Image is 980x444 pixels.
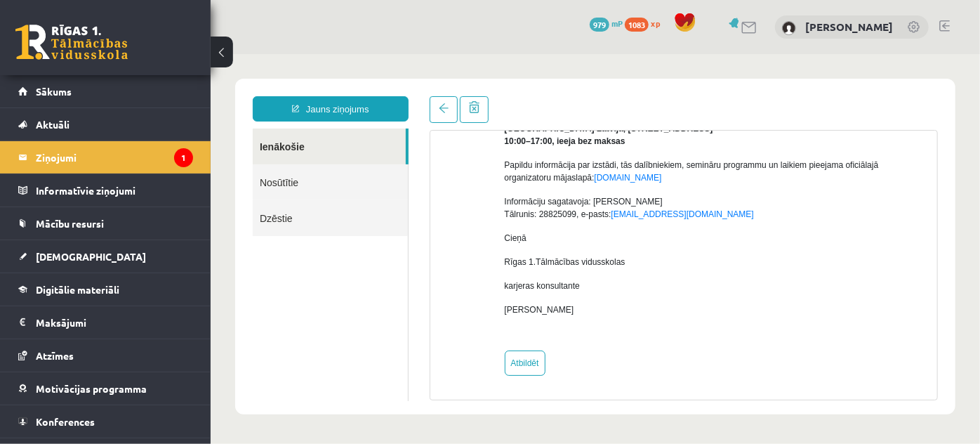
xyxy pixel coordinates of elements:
[625,18,667,29] a: 1083 xp
[18,339,193,372] a: Atzīmes
[36,141,193,174] legend: Ziņojumi
[36,283,119,296] span: Digitālie materiāli
[18,306,193,339] a: Maksājumi
[36,306,193,339] legend: Maksājumi
[36,118,69,131] span: Aktuāli
[18,372,193,405] a: Motivācijas programma
[294,202,717,214] p: Rīgas 1.Tālmācības vidusskolas
[36,382,147,395] span: Motivācijas programma
[174,148,193,167] i: 1
[401,155,543,165] a: [EMAIL_ADDRESS][DOMAIN_NAME]
[782,21,796,35] img: Gregors Pauliņš
[590,18,623,29] a: 979 mP
[611,18,623,29] span: mP
[294,249,717,262] p: [PERSON_NAME]
[36,250,146,263] span: [DEMOGRAPHIC_DATA]
[18,207,193,240] a: Mācību resursi
[36,217,104,230] span: Mācību resursi
[42,42,198,67] a: Jauns ziņojums
[42,110,197,146] a: Nosūtītie
[294,178,717,190] p: Cieņā
[651,18,660,29] span: xp
[294,141,717,166] p: Informāciju sagatavoja: [PERSON_NAME] Tālrunis: 28825099, e-pasts:
[384,119,451,129] a: [DOMAIN_NAME]
[625,18,649,32] span: 1083
[18,174,193,207] a: Informatīvie ziņojumi
[36,349,74,362] span: Atzīmes
[42,74,195,110] a: Ienākošie
[18,405,193,438] a: Konferences
[294,296,335,322] a: Atbildēt
[294,105,717,130] p: Papildu informācija par izstādi, tās dalībniekiem, semināru programmu un laikiem pieejama oficiāl...
[18,75,193,107] a: Sākums
[294,226,717,238] p: karjeras konsultante
[18,108,193,141] a: Aktuāli
[36,415,95,428] span: Konferences
[42,146,197,182] a: Dzēstie
[36,174,193,207] legend: Informatīvie ziņojumi
[18,240,193,273] a: [DEMOGRAPHIC_DATA]
[590,18,609,32] span: 979
[15,25,128,60] a: Rīgas 1. Tālmācības vidusskola
[805,20,893,34] a: [PERSON_NAME]
[36,85,72,98] span: Sākums
[18,141,193,174] a: Ziņojumi1
[18,273,193,306] a: Digitālie materiāli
